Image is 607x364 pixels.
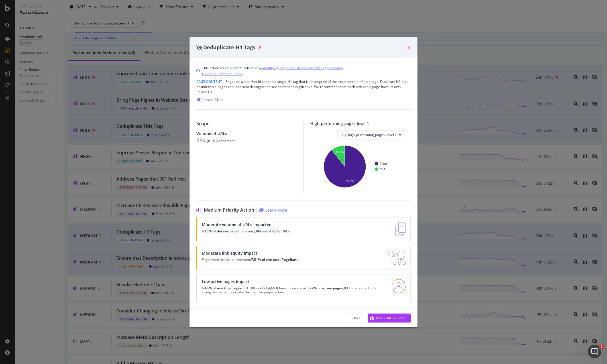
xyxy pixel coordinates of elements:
[196,79,411,94] div: Pages on a site should contain a single H1 tag that is descriptive of the main content of that pa...
[202,257,298,261] p: Pages with this issue represent
[347,313,365,322] button: Close
[407,44,411,51] div: times
[380,162,387,166] text: false
[599,345,604,349] span: 1
[259,207,287,212] a: Learn More
[388,250,406,265] img: DDxVyA23.png
[380,167,386,171] text: true
[202,65,344,77] div: This action could be more relevant by .
[196,121,296,126] div: Scope
[204,207,254,212] span: Medium Priority Action
[190,37,417,327] div: modal
[196,45,202,50] div: eye-slash
[196,97,225,102] a: Learn More
[202,279,385,284] div: Low active pages impact
[202,286,385,294] p: (301 URLs out of 4,653) have this issue vs (83 URLs out of 1,589). Fixing this issue may make the...
[202,228,230,233] strong: 6.15% of dataset
[342,132,397,137] span: By: high-performing-pages Level 1
[196,65,411,77] div: info banner
[251,257,298,262] strong: 7.51% of the total PageRank
[392,279,406,293] img: RO06QsNG.png
[265,207,287,212] div: Learn More
[588,345,601,358] iframe: Intercom live chat
[346,179,354,182] text: 89.3%
[262,65,343,71] a: identifying pagination in your project segmentation
[315,144,406,189] svg: A chart.
[202,285,241,290] strong: 6.46% of inactive pages
[202,71,242,77] a: Go to the Segment Editor
[202,229,291,233] p: have this issue (384 out of 6,242 URLs)
[202,250,298,255] div: Moderate link equity impact
[307,285,343,290] strong: 5.22% of active pages
[352,316,360,320] div: Close
[310,121,411,126] div: High-performing-pages level 1
[336,150,344,154] text: 10.7%
[368,313,411,322] button: Open URL Explorer
[202,222,291,227] div: Moderate volume of URLs impacted
[196,131,296,136] div: Volume of URLs
[203,97,225,102] div: Learn More
[223,79,225,84] span: |
[395,222,406,236] img: e5DMFwAAAABJRU5ErkJggg==
[337,130,406,139] button: By: high-performing-pages Level 1
[203,44,255,51] span: Deduplicate H1 Tags
[207,139,236,143] div: ( 6.15 % of dataset )
[196,79,222,84] span: Page Content
[376,316,406,320] div: Open URL Explorer
[196,137,206,144] div: 384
